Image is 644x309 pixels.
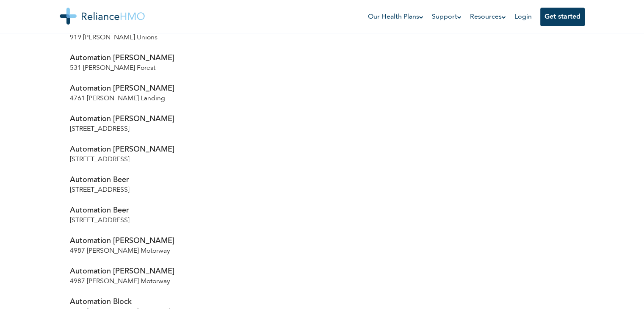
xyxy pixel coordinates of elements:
[70,124,360,134] p: [STREET_ADDRESS]
[70,63,360,73] p: 531 [PERSON_NAME] Forest
[70,276,360,287] p: 4987 [PERSON_NAME] Motorway
[70,175,360,185] p: Automation Beer
[70,83,360,94] p: Automation [PERSON_NAME]
[70,33,360,43] p: 919 [PERSON_NAME] Unions
[70,53,360,63] p: Automation [PERSON_NAME]
[70,236,360,246] p: Automation [PERSON_NAME]
[70,114,360,124] p: Automation [PERSON_NAME]
[70,144,360,154] p: Automation [PERSON_NAME]
[70,246,360,256] p: 4987 [PERSON_NAME] Motorway
[368,12,423,22] a: Our Health Plans
[70,185,360,195] p: [STREET_ADDRESS]
[70,154,360,165] p: [STREET_ADDRESS]
[70,94,360,104] p: 4761 [PERSON_NAME] Landing
[70,215,360,226] p: [STREET_ADDRESS]
[470,12,506,22] a: Resources
[70,297,360,307] p: Automation Block
[70,205,360,215] p: Automation Beer
[432,12,462,22] a: Support
[540,8,585,26] button: Get started
[60,8,145,25] img: Reliance HMO's Logo
[70,266,360,276] p: Automation [PERSON_NAME]
[514,14,532,20] a: Login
